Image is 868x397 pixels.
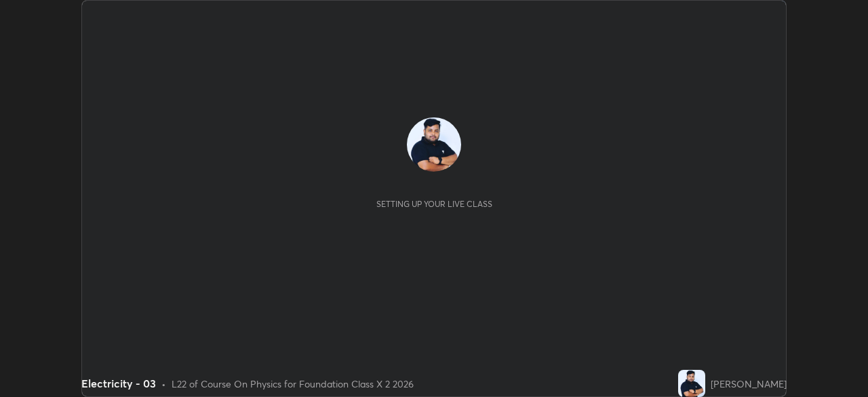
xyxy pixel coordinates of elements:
div: • [161,377,166,391]
div: L22 of Course On Physics for Foundation Class X 2 2026 [172,377,414,391]
img: 93d8a107a9a841d8aaafeb9f7df5439e.jpg [678,370,705,397]
img: 93d8a107a9a841d8aaafeb9f7df5439e.jpg [407,117,461,172]
div: [PERSON_NAME] [711,377,787,391]
div: Setting up your live class [376,199,492,209]
div: Electricity - 03 [81,375,156,392]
